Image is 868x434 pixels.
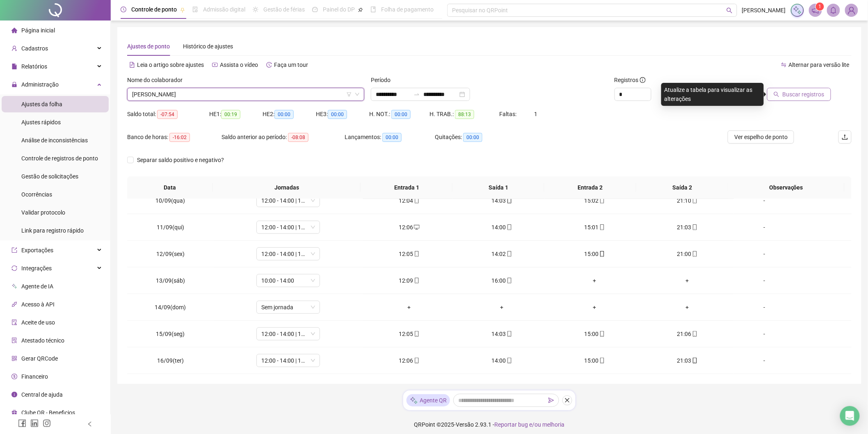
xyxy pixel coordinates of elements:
span: Central de ajuda [21,391,63,398]
span: mobile [691,358,698,363]
div: H. TRAB.: [429,110,499,119]
th: Entrada 1 [361,176,452,199]
span: desktop [413,224,420,230]
span: filter [347,92,352,97]
span: Página inicial [21,27,55,34]
div: 21:03 [648,356,727,365]
div: + [370,303,449,312]
span: Faça um tour [274,62,308,68]
div: 16:00 [462,276,542,285]
span: -07:54 [157,110,178,119]
div: 15:00 [555,356,635,365]
span: pushpin [180,7,185,12]
span: Assista o vídeo [220,62,258,68]
span: Admissão digital [203,6,245,13]
span: pushpin [358,7,363,12]
span: 00:00 [274,110,294,119]
span: bell [830,7,837,14]
div: Atualize a tabela para visualizar as alterações [661,83,764,106]
span: upload [842,134,848,140]
span: mobile [691,198,698,203]
span: Gestão de férias [263,6,305,13]
span: sun [253,7,258,12]
div: 15:00 [555,249,635,258]
div: - [740,329,789,338]
span: mobile [413,358,420,363]
span: Sem jornada [261,301,315,313]
button: Buscar registros [767,88,831,101]
span: Folha de pagamento [381,6,434,13]
div: 21:03 [648,223,727,232]
span: 1 [534,111,537,117]
span: export [11,247,17,253]
div: H. NOT.: [369,110,429,119]
div: + [555,303,635,312]
span: api [11,302,17,307]
span: mobile [413,331,420,337]
div: 21:10 [648,196,727,205]
span: qrcode [11,356,17,361]
span: Gerar QRCode [21,355,58,362]
div: Banco de horas: [127,132,222,142]
span: mobile [506,224,512,230]
span: 16/09(ter) [157,357,184,364]
span: 12:00 - 14:00 | 15:00 - 21:00 [261,221,315,233]
div: HE 2: [263,110,316,119]
span: linkedin [30,419,39,427]
span: book [370,7,376,12]
span: 00:00 [328,110,347,119]
span: Alternar para versão lite [789,62,850,68]
span: Financeiro [21,373,48,380]
div: 14:03 [462,329,542,338]
span: Exportações [21,247,53,254]
span: Registros [614,75,646,85]
span: sync [11,265,17,271]
span: Acesso à API [21,301,55,308]
span: swap-right [413,91,420,98]
span: mobile [506,198,512,203]
div: 12:05 [370,249,449,258]
span: file [11,64,17,69]
span: Relatórios [21,63,47,70]
span: Histórico de ajustes [183,43,233,50]
span: Gestão de solicitações [21,173,78,180]
div: HE 3: [316,110,369,119]
span: mobile [413,251,420,257]
div: - [740,196,789,205]
span: mobile [598,358,605,363]
span: dollar [11,374,17,379]
span: [PERSON_NAME] [742,6,786,15]
span: solution [11,338,17,343]
span: Ajustes da folha [21,101,62,107]
span: 12:00 - 14:00 | 15:00 - 21:00 [261,328,315,340]
span: Atestado técnico [21,337,64,344]
div: Agente QR [407,394,450,407]
span: mobile [413,278,420,283]
span: Reportar bug e/ou melhoria [495,421,565,428]
span: 15/09(seg) [156,331,185,337]
span: 88:13 [455,110,474,119]
span: Observações [734,183,838,192]
span: Integrações [21,265,52,272]
div: 12:05 [370,329,449,338]
span: Validar protocolo [21,209,65,216]
span: 00:00 [382,133,402,142]
span: left [87,421,93,427]
div: - [740,276,789,285]
div: - [740,356,789,365]
span: mobile [691,251,698,257]
th: Saída 1 [452,176,544,199]
span: Faltas: [499,111,518,117]
span: Administração [21,81,59,88]
span: 10:00 - 14:00 [261,274,315,287]
span: 10/09(qua) [155,197,185,204]
th: Jornadas [213,176,361,199]
span: Aceite de uso [21,319,55,326]
span: mobile [598,198,605,203]
div: 14:03 [462,196,542,205]
div: Saldo total: [127,110,209,119]
sup: 1 [816,2,824,11]
span: 00:00 [463,133,482,142]
span: user-add [11,46,17,51]
span: mobile [598,251,605,257]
